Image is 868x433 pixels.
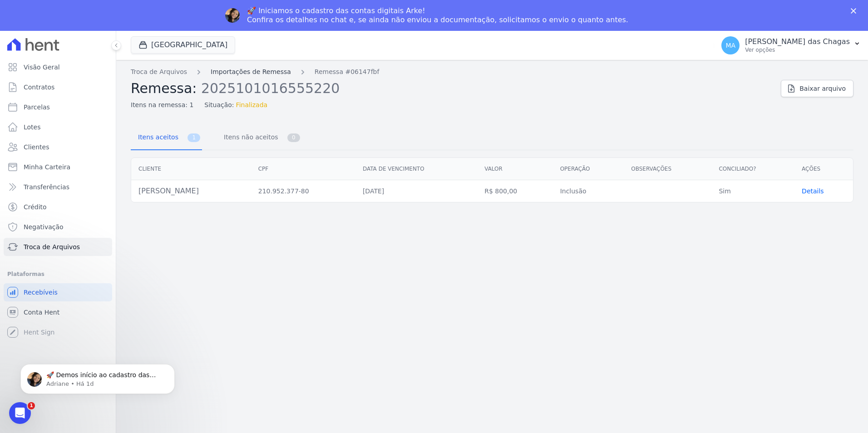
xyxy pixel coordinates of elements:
p: [PERSON_NAME] das Chagas [745,37,850,46]
a: Troca de Arquivos [131,67,187,77]
a: Troca de Arquivos [4,238,112,256]
span: Parcelas [24,103,50,112]
iframe: Intercom live chat [9,402,31,424]
td: [PERSON_NAME] [131,180,251,202]
a: Itens aceitos 1 [131,126,202,150]
span: Clientes [24,143,49,152]
td: R$ 800,00 [477,180,552,202]
span: Visão Geral [24,63,60,72]
span: Itens na remessa: 1 [131,100,193,110]
th: Observações [624,158,711,180]
a: Details [802,187,824,195]
a: Crédito [4,198,112,216]
span: Lotes [24,123,41,132]
div: Fechar [851,8,860,14]
span: Baixar arquivo [799,84,846,93]
span: Troca de Arquivos [24,242,80,251]
th: Data de vencimento [355,158,477,180]
a: Importações de Remessa [211,67,291,77]
p: Ver opções [745,46,850,54]
a: Clientes [4,138,112,156]
th: Conciliado? [711,158,794,180]
span: 0 [287,133,300,142]
img: Profile image for Adriane [225,8,240,23]
a: Parcelas [4,98,112,116]
th: Cliente [131,158,251,180]
a: Minha Carteira [4,158,112,176]
span: 🚀 Demos início ao cadastro das Contas Digitais Arke! Iniciamos a abertura para clientes do modelo... [39,26,155,214]
div: 🚀 Iniciamos o cadastro das contas digitais Arke! Confira os detalhes no chat e, se ainda não envi... [247,6,628,25]
span: Situação: [204,100,234,110]
a: Visão Geral [4,58,112,76]
p: Message from Adriane, sent Há 1d [39,35,157,43]
a: Negativação [4,218,112,236]
a: Remessa #06147fbf [315,67,380,77]
th: Valor [477,158,552,180]
td: Sim [711,180,794,202]
span: translation missing: pt-BR.manager.charges.file_imports.show.table_row.details [802,187,824,195]
a: Transferências [4,178,112,196]
th: CPF [251,158,355,180]
a: Baixar arquivo [781,80,853,97]
a: Lotes [4,118,112,136]
span: 1 [187,133,200,142]
button: [GEOGRAPHIC_DATA] [131,36,235,54]
th: Ações [794,158,853,180]
span: Recebíveis [24,288,58,297]
span: Negativação [24,222,64,231]
a: Contratos [4,78,112,96]
span: Itens aceitos [133,128,180,146]
a: Itens não aceitos 0 [217,126,302,150]
nav: Breadcrumb [131,67,774,77]
button: MA [PERSON_NAME] das Chagas Ver opções [714,33,868,58]
span: 1 [28,402,35,409]
span: Contratos [24,83,54,92]
span: 2025101016555220 [201,79,340,96]
span: Crédito [24,202,47,212]
iframe: Intercom notifications mensagem [7,345,188,408]
td: Inclusão [553,180,624,202]
nav: Tab selector [131,126,302,150]
span: MA [725,42,735,49]
a: Conta Hent [4,303,112,321]
span: Itens não aceitos [218,128,280,146]
td: 210.952.377-80 [251,180,355,202]
a: Recebíveis [4,283,112,301]
span: Conta Hent [24,308,59,317]
th: Operação [553,158,624,180]
span: Remessa: [131,80,197,96]
span: Transferências [24,182,69,192]
span: Minha Carteira [24,162,70,172]
span: Finalizada [236,100,268,110]
div: Plataformas [7,269,108,280]
td: [DATE] [355,180,477,202]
